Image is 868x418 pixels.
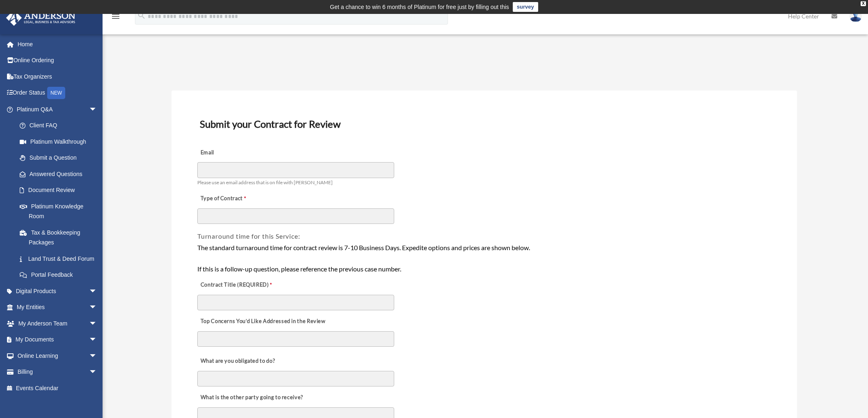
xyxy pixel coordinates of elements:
[4,10,78,26] img: Anderson Advisors Platinum Portal
[89,364,105,381] span: arrow_drop_down
[197,242,771,274] div: The standard turnaround time for contract review is 7-10 Business Days. Expedite options and pric...
[850,10,862,22] img: User Pic
[6,364,110,380] a: Billingarrow_drop_down
[111,14,121,21] a: menu
[89,101,105,118] span: arrow_drop_down
[137,11,146,20] i: search
[89,348,105,364] span: arrow_drop_down
[861,1,866,6] div: close
[89,299,105,316] span: arrow_drop_down
[6,348,110,364] a: Online Learningarrow_drop_down
[197,316,328,328] label: Top Concerns You’d Like Addressed in the Review
[111,11,121,21] i: menu
[6,68,110,85] a: Tax Organizers
[6,299,110,316] a: My Entitiesarrow_drop_down
[6,85,110,102] a: Order StatusNEW
[6,332,110,348] a: My Documentsarrow_drop_down
[197,392,305,404] label: What is the other party going to receive?
[6,283,110,299] a: Digital Productsarrow_drop_down
[197,179,333,185] span: Please use an email address that is on file with [PERSON_NAME]
[197,147,279,158] label: Email
[197,232,300,240] span: Turnaround time for this Service:
[11,166,110,182] a: Answered Questions
[11,117,110,134] a: Client FAQ
[89,332,105,348] span: arrow_drop_down
[6,52,110,69] a: Online Ordering
[11,251,110,267] a: Land Trust & Deed Forum
[89,283,105,300] span: arrow_drop_down
[6,36,110,52] a: Home
[6,101,110,117] a: Platinum Q&Aarrow_drop_down
[11,224,110,251] a: Tax & Bookkeeping Packages
[197,356,279,367] label: What are you obligated to do?
[11,198,110,224] a: Platinum Knowledge Room
[11,182,105,199] a: Document Review
[89,315,105,332] span: arrow_drop_down
[330,2,509,12] div: Get a chance to win 6 months of Platinum for free just by filling out this
[11,150,110,166] a: Submit a Question
[6,380,110,396] a: Events Calendar
[11,267,110,283] a: Portal Feedback
[513,2,538,12] a: survey
[6,315,110,332] a: My Anderson Teamarrow_drop_down
[197,280,279,291] label: Contract Title (REQUIRED)
[47,87,65,99] div: NEW
[197,193,279,204] label: Type of Contract
[196,115,772,133] h3: Submit your Contract for Review
[11,133,110,150] a: Platinum Walkthrough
